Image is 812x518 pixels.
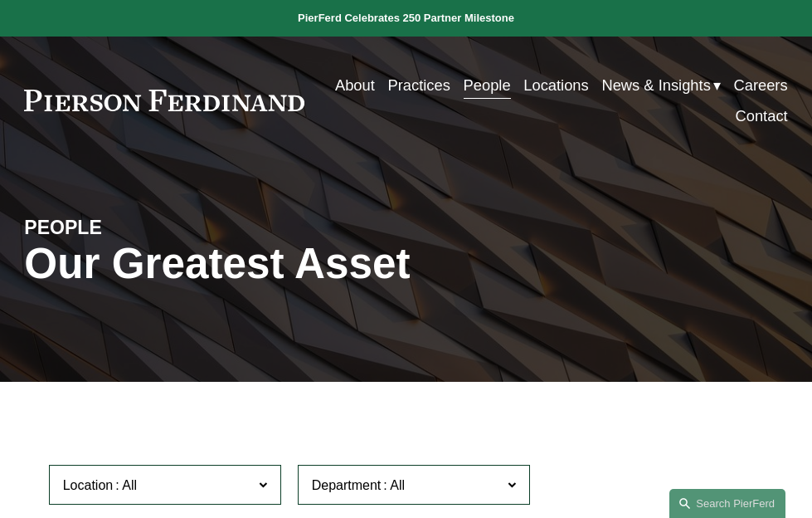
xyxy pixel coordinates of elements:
a: Practices [388,70,450,100]
a: People [464,70,511,100]
span: Department [312,478,382,492]
a: Search this site [669,489,785,518]
h1: Our Greatest Asset [24,240,533,289]
a: About [335,70,375,100]
a: Contact [735,100,787,131]
a: Careers [733,70,787,100]
span: News & Insights [601,71,710,99]
a: Locations [523,70,588,100]
h4: PEOPLE [24,216,215,240]
a: folder dropdown [601,70,720,100]
span: Location [63,478,114,492]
